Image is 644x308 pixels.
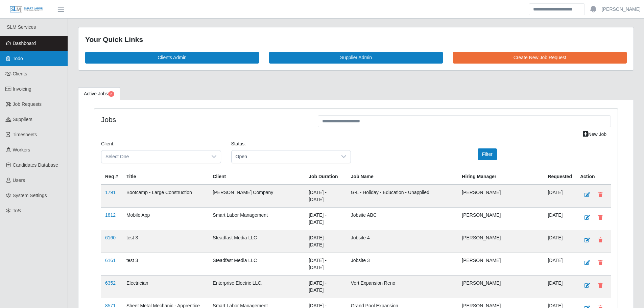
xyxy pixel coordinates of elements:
th: Req # [101,169,122,185]
th: Client [209,169,305,185]
td: [PERSON_NAME] [458,275,544,298]
td: [DATE] - [DATE] [305,253,347,275]
a: [PERSON_NAME] [602,6,641,13]
label: Client: [101,140,115,147]
span: Timesheets [13,132,37,137]
span: Dashboard [13,41,36,46]
td: [DATE] [544,253,576,275]
th: Job Duration [305,169,347,185]
td: Electrician [122,275,209,298]
td: Steadfast Media LLC [209,253,305,275]
td: test 3 [122,253,209,275]
td: [DATE] [544,230,576,253]
th: Action [576,169,611,185]
span: Open [232,150,337,163]
a: 6161 [105,258,116,263]
th: Job Name [347,169,458,185]
td: [DATE] - [DATE] [305,185,347,208]
span: Invoicing [13,86,31,92]
td: test 3 [122,230,209,253]
th: Hiring Manager [458,169,544,185]
span: Select One [101,150,207,163]
a: Supplier Admin [269,52,443,64]
span: Candidates Database [13,162,58,168]
button: Filter [478,148,497,160]
td: Mobile App [122,207,209,230]
td: [PERSON_NAME] [458,185,544,208]
h4: Jobs [101,115,308,124]
td: Bootcamp - Large Construction [122,185,209,208]
span: Suppliers [13,117,32,122]
th: Title [122,169,209,185]
span: Users [13,177,25,183]
input: Search [529,3,585,15]
td: Vert Expansion Reno [347,275,458,298]
div: Your Quick Links [85,34,627,45]
label: Status: [231,140,246,147]
td: G-L - Holiday - Education - Unapplied [347,185,458,208]
td: Enterprise Electric LLC. [209,275,305,298]
td: [DATE] - [DATE] [305,275,347,298]
td: Jobsite 4 [347,230,458,253]
td: [DATE] - [DATE] [305,230,347,253]
a: 6160 [105,235,116,240]
a: 1812 [105,212,116,218]
td: [PERSON_NAME] [458,207,544,230]
td: [DATE] [544,207,576,230]
a: Create New Job Request [453,52,627,64]
th: Requested [544,169,576,185]
a: 6352 [105,280,116,286]
span: ToS [13,208,21,213]
span: System Settings [13,193,47,198]
td: Jobsite ABC [347,207,458,230]
td: [PERSON_NAME] [458,253,544,275]
td: [PERSON_NAME] Company [209,185,305,208]
span: Pending Jobs [108,91,114,97]
td: Smart Labor Management [209,207,305,230]
td: [DATE] [544,185,576,208]
span: Workers [13,147,30,152]
td: [PERSON_NAME] [458,230,544,253]
a: New Job [578,128,611,140]
td: [DATE] - [DATE] [305,207,347,230]
td: Steadfast Media LLC [209,230,305,253]
span: SLM Services [7,24,36,30]
span: Clients [13,71,27,76]
span: Job Requests [13,101,42,107]
span: Todo [13,56,23,61]
a: Active Jobs [78,87,120,100]
td: [DATE] [544,275,576,298]
a: Clients Admin [85,52,259,64]
img: SLM Logo [9,6,43,13]
a: 1791 [105,190,116,195]
td: Jobsite 3 [347,253,458,275]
